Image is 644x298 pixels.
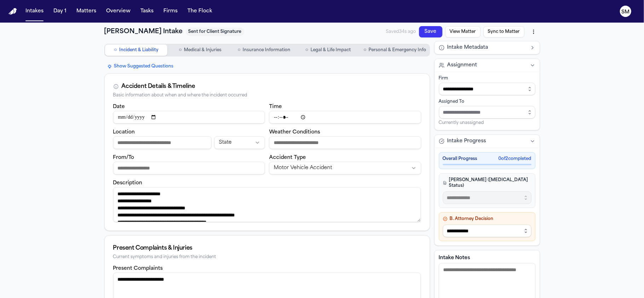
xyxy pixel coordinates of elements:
[238,47,240,54] span: ○
[269,155,306,160] label: Accident Type
[447,44,488,51] span: Intake Metadata
[103,5,133,18] button: Overview
[447,138,486,145] span: Intake Progress
[122,82,195,91] div: Accident Details & Timeline
[311,47,351,53] span: Legal & Life Impact
[445,26,481,37] button: View Matter
[435,41,540,54] button: Intake Metadata
[305,47,308,54] span: ○
[113,162,265,174] input: From/To destination
[443,177,532,189] h4: [PERSON_NAME] ([MEDICAL_DATA] Status)
[113,244,421,252] div: Present Complaints & Injuries
[439,76,535,81] div: Firm
[113,155,134,160] label: From/To
[439,106,535,119] input: Assign to staff member
[361,44,429,56] button: Go to Personal & Emergency Info
[113,187,421,222] textarea: Incident description
[369,47,426,53] span: Personal & Emergency Info
[114,47,117,54] span: ○
[104,62,176,71] button: Show Suggested Questions
[439,255,535,262] label: Intake Notes
[386,29,416,35] span: Saved 34s ago
[51,5,69,18] button: Day 1
[8,8,17,15] a: Home
[443,156,477,162] span: Overall Progress
[447,62,477,69] span: Assignment
[113,180,143,186] label: Description
[269,111,421,124] input: Incident time
[23,5,46,18] button: Intakes
[113,93,421,98] div: Basic information about when and where the incident occurred
[8,8,17,15] img: Finch Logo
[364,47,366,54] span: ○
[113,136,211,149] input: Incident location
[483,26,524,37] button: Sync to Matter
[499,156,532,162] span: 0 of 2 completed
[439,99,535,105] div: Assigned To
[185,5,215,18] button: The Flock
[439,120,484,126] span: Currently unassigned
[184,47,221,53] span: Medical & Injuries
[161,5,180,18] button: Firms
[113,266,163,271] label: Present Complaints
[297,44,359,56] button: Go to Legal & Life Impact
[435,135,540,148] button: Intake Progress
[269,104,282,109] label: Time
[169,44,231,56] button: Go to Medical & Injuries
[113,255,421,260] div: Current symptoms and injuries from the incident
[527,25,540,38] button: More actions
[439,83,535,95] input: Select firm
[269,130,320,135] label: Weather Conditions
[186,28,244,36] span: Sent for Client Signature
[119,47,158,53] span: Incident & Liability
[243,47,290,53] span: Insurance Information
[179,47,182,54] span: ○
[233,44,295,56] button: Go to Insurance Information
[443,216,532,222] h4: B. Attorney Decision
[419,26,442,37] button: Save
[138,5,156,18] button: Tasks
[113,111,265,124] input: Incident date
[435,59,540,72] button: Assignment
[113,104,125,109] label: Date
[105,44,168,56] button: Go to Incident & Liability
[269,136,421,149] input: Weather conditions
[104,27,183,37] h1: [PERSON_NAME] Intake
[214,136,265,149] button: Incident state
[74,5,99,18] button: Matters
[113,130,135,135] label: Location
